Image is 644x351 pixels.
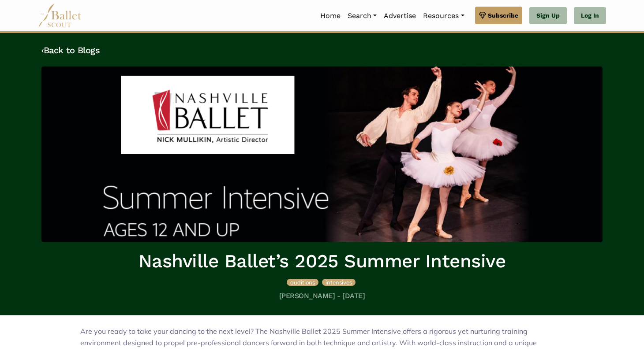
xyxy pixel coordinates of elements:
[41,45,100,55] a: ‹Back to Blogs
[479,11,486,20] img: gem.svg
[488,11,518,20] span: Subscribe
[344,7,380,25] a: Search
[529,7,567,25] a: Sign Up
[322,277,356,286] a: intensives
[380,7,419,25] a: Advertise
[419,7,468,25] a: Resources
[41,249,603,273] h1: Nashville Ballet’s 2025 Summer Intensive
[41,67,603,242] img: header_image.img
[574,7,606,25] a: Log In
[41,292,603,301] h5: [PERSON_NAME] - [DATE]
[287,277,320,286] a: auditions
[290,279,315,286] span: auditions
[41,44,44,55] code: ‹
[317,7,344,25] a: Home
[326,279,352,286] span: intensives
[475,7,522,24] a: Subscribe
